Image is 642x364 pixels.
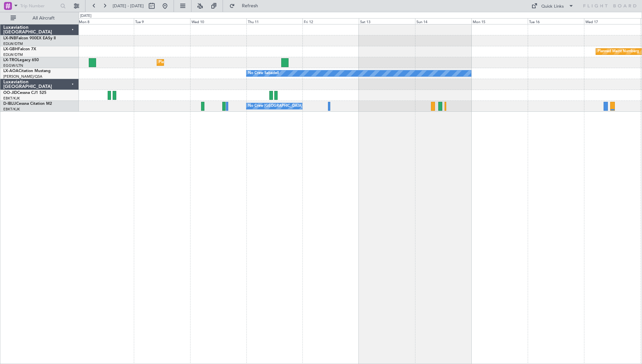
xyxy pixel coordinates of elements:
[302,18,359,24] div: Fri 12
[3,58,18,62] span: LX-TRO
[3,107,20,112] a: EBKT/KJK
[159,58,202,67] div: Planned Maint Dusseldorf
[471,18,528,24] div: Mon 15
[236,4,264,8] span: Refresh
[541,3,564,10] div: Quick Links
[226,1,266,11] button: Refresh
[3,69,51,73] a: LX-AOACitation Mustang
[3,74,42,79] a: [PERSON_NAME]/QSA
[113,3,144,9] span: [DATE] - [DATE]
[3,52,23,57] a: EDLW/DTM
[3,36,56,40] a: LX-INBFalcon 900EX EASy II
[3,96,20,101] a: EBKT/KJK
[528,1,577,11] button: Quick Links
[134,18,190,24] div: Tue 9
[3,69,19,73] span: LX-AOA
[3,47,18,51] span: LX-GBH
[3,102,52,106] a: D-IBLUCessna Citation M2
[3,63,23,68] a: EGGW/LTN
[528,18,584,24] div: Tue 16
[17,16,70,20] span: All Aircraft
[246,18,303,24] div: Thu 11
[80,13,91,19] div: [DATE]
[190,18,246,24] div: Wed 10
[584,18,640,24] div: Wed 17
[3,58,39,62] a: LX-TROLegacy 650
[598,47,639,57] div: Planned Maint Nurnberg
[415,18,471,24] div: Sun 14
[78,18,134,24] div: Mon 8
[3,36,16,40] span: LX-INB
[248,101,359,111] div: No Crew [GEOGRAPHIC_DATA] ([GEOGRAPHIC_DATA] National)
[3,47,36,51] a: LX-GBHFalcon 7X
[7,13,72,23] button: All Aircraft
[248,68,279,78] div: No Crew Sabadell
[20,1,58,11] input: Trip Number
[3,102,16,106] span: D-IBLU
[3,91,17,95] span: OO-JID
[3,91,46,95] a: OO-JIDCessna CJ1 525
[359,18,415,24] div: Sat 13
[3,41,23,46] a: EDLW/DTM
